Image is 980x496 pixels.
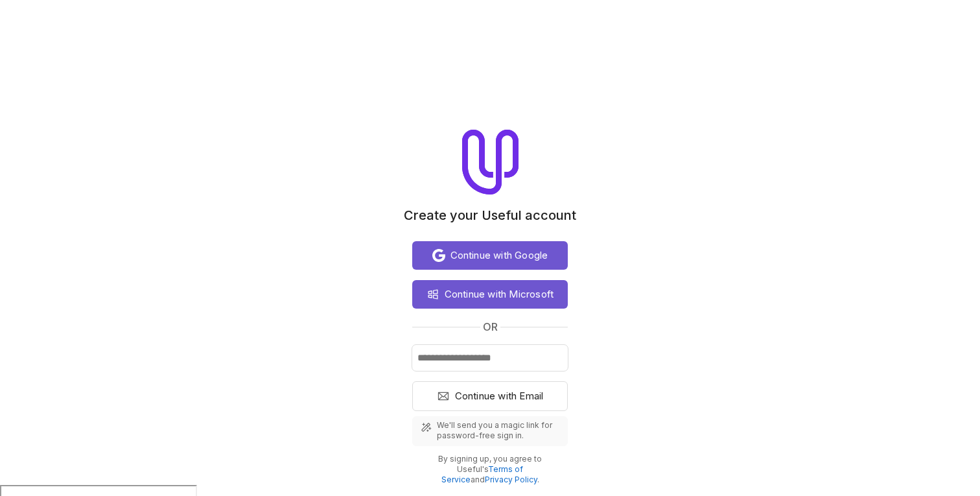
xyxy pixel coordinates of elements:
[441,464,524,484] a: Terms of Service
[404,207,576,223] h1: Create your Useful account
[455,388,544,404] span: Continue with Email
[485,475,537,484] a: Privacy Policy
[412,345,568,371] input: Email
[412,280,568,309] button: Continue with Microsoft
[437,420,560,441] span: We'll send you a magic link for password-free sign in.
[483,319,498,335] span: or
[412,381,568,411] button: Continue with Email
[423,454,557,485] p: By signing up, you agree to Useful's and .
[445,287,554,302] span: Continue with Microsoft
[450,248,548,263] span: Continue with Google
[412,241,568,270] button: Continue with Google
